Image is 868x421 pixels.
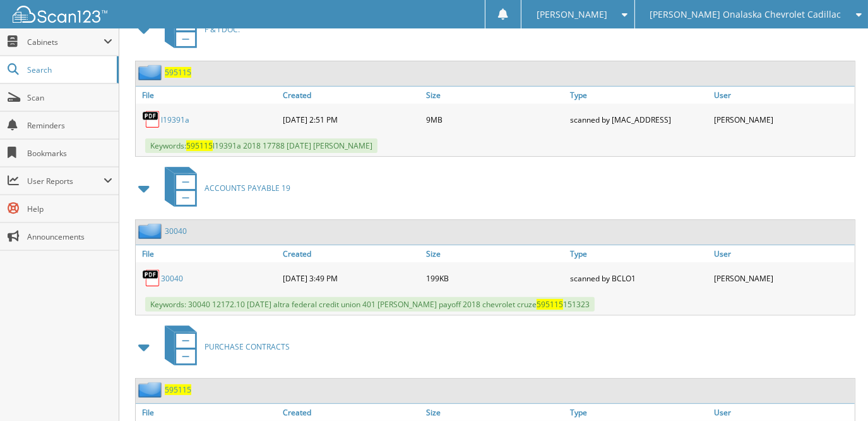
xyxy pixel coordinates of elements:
[186,140,213,151] span: 595115
[567,107,711,132] div: scanned by [MAC_ADDRESS]
[567,245,711,262] a: Type
[205,24,240,35] span: F & I DOC.
[711,404,855,421] a: User
[161,114,189,125] a: l19391a
[205,341,290,352] span: PURCHASE CONTRACTS
[537,11,607,18] span: [PERSON_NAME]
[205,183,290,193] span: ACCOUNTS PAYABLE 19
[567,87,711,104] a: Type
[136,87,280,104] a: File
[424,107,568,132] div: 9MB
[138,382,165,398] img: folder2.png
[27,231,112,242] span: Announcements
[711,245,855,262] a: User
[27,148,112,159] span: Bookmarks
[145,297,595,312] span: Keywords: 30040 12172.10 [DATE] altra federal credit union 401 [PERSON_NAME] payoff 2018 chevrole...
[567,265,711,291] div: scanned by BCLO1
[711,107,855,132] div: [PERSON_NAME]
[27,120,112,131] span: Reminders
[165,226,187,236] a: 30040
[280,245,424,262] a: Created
[145,138,378,153] span: Keywords: l19391a 2018 17788 [DATE] [PERSON_NAME]
[280,265,424,291] div: [DATE] 3:49 PM
[424,265,568,291] div: 199KB
[27,64,110,75] span: Search
[13,6,107,23] img: scan123-logo-white.svg
[142,269,161,288] img: PDF.png
[138,64,165,80] img: folder2.png
[650,11,841,18] span: [PERSON_NAME] Onalaska Chevrolet Cadillac
[280,404,424,421] a: Created
[424,87,568,104] a: Size
[280,107,424,132] div: [DATE] 2:51 PM
[165,67,191,78] a: 595115
[165,384,191,395] a: 595115
[27,92,112,103] span: Scan
[280,87,424,104] a: Created
[424,245,568,262] a: Size
[424,404,568,421] a: Size
[27,37,104,47] span: Cabinets
[711,87,855,104] a: User
[161,273,183,284] a: 30040
[157,4,240,54] a: F & I DOC.
[157,163,290,213] a: ACCOUNTS PAYABLE 19
[567,404,711,421] a: Type
[711,265,855,291] div: [PERSON_NAME]
[136,245,280,262] a: File
[27,176,104,186] span: User Reports
[142,110,161,129] img: PDF.png
[157,322,290,372] a: PURCHASE CONTRACTS
[27,204,112,214] span: Help
[136,404,280,421] a: File
[537,299,563,310] span: 595115
[138,223,165,239] img: folder2.png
